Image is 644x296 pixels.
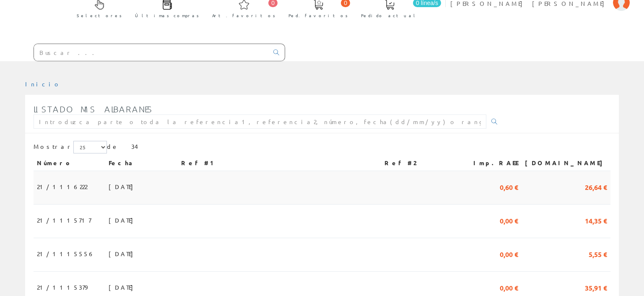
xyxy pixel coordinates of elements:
span: Art. favoritos [212,11,275,20]
th: Ref #2 [381,156,459,171]
span: Pedido actual [361,11,418,20]
span: 21/1115556 [37,247,95,261]
span: 0,60 € [500,179,518,194]
a: Inicio [25,80,61,88]
th: Imp.RAEE [459,156,522,171]
span: 21/1115379 [37,280,87,294]
span: [DATE] [109,247,138,261]
span: 35,91 € [585,280,607,294]
span: 0,00 € [500,247,518,261]
span: Listado mis albaranes [34,104,153,114]
span: [DATE] [109,179,138,194]
th: Ref #1 [178,156,381,171]
span: Selectores [77,11,122,20]
span: 21/1115717 [37,213,91,227]
span: [DATE] [109,280,138,294]
th: Número [34,156,105,171]
span: 5,55 € [589,247,607,261]
select: Mostrar [73,141,107,153]
span: [DATE] [109,213,138,227]
span: 14,35 € [585,213,607,227]
span: Últimas compras [135,11,199,20]
span: 0,00 € [500,213,518,227]
label: Mostrar [34,141,107,153]
span: 0,00 € [500,280,518,294]
span: 21/1116222 [37,179,87,194]
input: Introduzca parte o toda la referencia1, referencia2, número, fecha(dd/mm/yy) o rango de fechas(dd... [34,114,486,129]
th: [DOMAIN_NAME] [522,156,610,171]
input: Buscar ... [34,44,268,61]
span: Ped. favoritos [288,11,348,20]
div: de 34 [34,141,610,156]
span: 26,64 € [585,179,607,194]
th: Fecha [105,156,178,171]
